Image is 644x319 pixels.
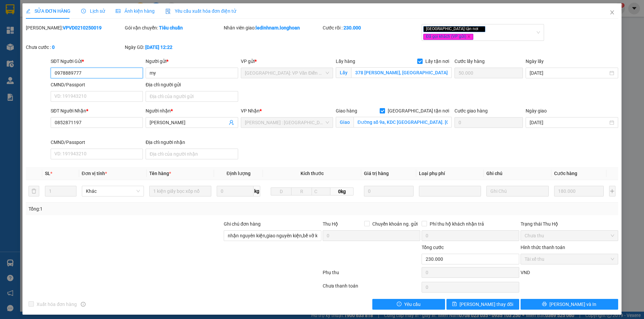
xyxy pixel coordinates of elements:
label: Ngày lấy [526,59,544,64]
input: D [271,187,291,195]
span: Kích thước [301,171,324,176]
div: Gói vận chuyển: [125,24,222,31]
span: clock-circle [81,9,86,13]
span: Chưa thu [525,231,614,241]
span: Giá trị hàng [364,171,389,176]
label: Cước lấy hàng [454,59,485,64]
div: SĐT Người Gửi [51,58,143,65]
span: printer [542,302,547,307]
div: Địa chỉ người nhận [146,139,238,146]
div: Phụ thu [322,269,421,281]
button: printer[PERSON_NAME] và In [521,299,618,310]
input: 0 [364,186,414,196]
div: Người gửi [146,58,238,65]
label: Hình thức thanh toán [521,245,565,250]
span: Khác [86,186,140,196]
span: Yêu cầu xuất hóa đơn điện tử [165,8,236,14]
span: SL [45,171,50,176]
span: Hà Nội: VP Văn Điển Thanh Trì [245,68,329,78]
span: Lấy [336,67,351,78]
div: CMND/Passport [51,81,143,88]
b: 0 [52,45,55,50]
span: picture [116,9,120,13]
b: VPVD0210250019 [63,25,102,30]
div: [PERSON_NAME]: [26,24,123,31]
b: 230.000 [343,25,361,30]
span: SỬA ĐƠN HÀNG [26,8,70,14]
span: exclamation-circle [397,302,401,307]
input: Địa chỉ của người nhận [146,149,238,159]
input: Ghi chú đơn hàng [224,230,321,241]
img: icon [165,9,171,14]
div: SĐT Người Nhận [51,107,143,114]
span: 0kg [330,187,353,195]
span: close [609,10,615,15]
th: Ghi chú [484,167,551,180]
span: Phí thu hộ khách nhận trả [427,220,487,228]
input: R [291,187,312,195]
span: close [467,35,471,38]
span: Đã gọi khách (VP gửi) [423,34,473,40]
span: Cước hàng [554,171,577,176]
span: edit [26,9,31,13]
span: info-circle [81,302,86,307]
input: Ngày lấy [530,69,608,77]
div: Chưa cước : [26,44,123,51]
input: Giao tận nơi [354,117,452,128]
button: Close [603,3,622,22]
div: CMND/Passport [51,139,143,146]
label: Ngày giao [526,108,547,113]
input: Ngày giao [530,119,608,126]
b: Tiêu chuẩn [159,25,183,30]
div: Nhân viên giao: [224,24,321,31]
span: Chuyển khoản ng. gửi [370,220,420,228]
input: Ghi Chú [486,186,548,196]
span: Tổng cước [422,245,444,250]
span: [PERSON_NAME] và In [549,301,596,308]
div: Cước rồi : [323,24,420,31]
span: VP Nhận [241,108,260,113]
button: plus [609,186,615,196]
input: Cước lấy hàng [454,68,523,78]
span: Đơn vị tính [82,171,107,176]
span: Ảnh kiện hàng [116,8,155,14]
label: Cước giao hàng [454,108,488,113]
span: save [452,302,457,307]
span: Giao [336,117,354,128]
div: Người nhận [146,107,238,114]
span: Xuất hóa đơn hàng [34,301,79,308]
th: Loại phụ phí [416,167,484,180]
input: 0 [554,186,604,196]
span: Thu Hộ [323,221,338,227]
span: Tài xế thu [525,254,614,264]
div: Địa chỉ người gửi [146,81,238,88]
span: Lấy tận nơi [423,58,452,65]
input: C [312,187,330,195]
b: [DATE] 12:22 [145,45,172,50]
label: Ghi chú đơn hàng [224,221,261,227]
b: ledinhnam.longhoan [256,25,300,30]
input: VD: Bàn, Ghế [149,186,211,196]
input: Lấy tận nơi [351,67,452,78]
span: Yêu cầu [404,301,421,308]
div: Ngày GD: [125,44,222,51]
span: [GEOGRAPHIC_DATA] tận nơi [423,26,485,32]
span: Định lượng [226,171,250,176]
button: save[PERSON_NAME] thay đổi [446,299,519,310]
span: VND [521,270,530,275]
div: Chưa thanh toán [322,282,421,294]
span: user-add [229,120,234,125]
span: Giao hàng [336,108,357,113]
input: Cước giao hàng [454,117,523,128]
span: Lấy hàng [336,59,355,64]
span: [GEOGRAPHIC_DATA] tận nơi [385,107,452,114]
button: exclamation-circleYêu cầu [372,299,445,310]
div: Tổng: 1 [29,205,249,213]
button: delete [29,186,39,196]
span: Hồ Chí Minh : Kho Quận 12 [245,117,329,128]
div: Trạng thái Thu Hộ [521,220,618,228]
span: Tên hàng [149,171,171,176]
span: close [479,27,483,30]
span: [PERSON_NAME] thay đổi [460,301,513,308]
span: Lịch sử [81,8,105,14]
